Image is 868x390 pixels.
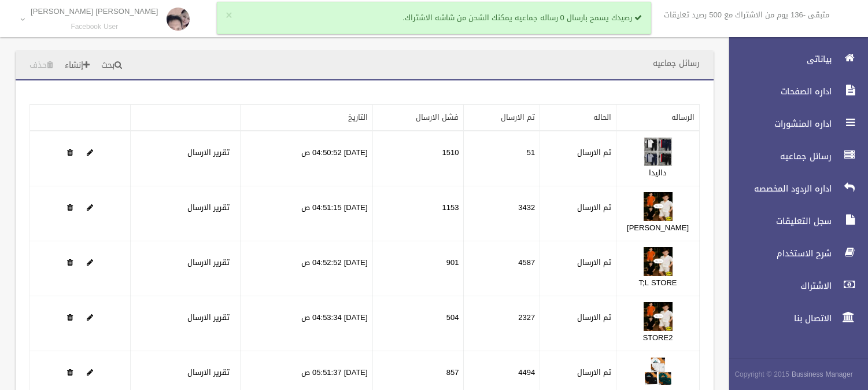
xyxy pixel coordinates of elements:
img: 638948947274429221.jpeg [644,357,673,386]
span: الاشتراك [719,280,835,292]
th: الحاله [540,105,616,131]
a: Edit [87,310,93,325]
td: [DATE] 04:51:15 ص [241,186,372,241]
a: الاشتراك [719,273,868,299]
span: Copyright © 2015 [734,368,789,381]
th: الرساله [616,105,700,131]
label: تم الارسال [577,146,611,160]
a: تقرير الارسال [187,255,230,270]
td: 504 [372,296,464,351]
strong: Bussiness Manager [792,368,853,381]
a: T;L STORE [639,275,677,290]
label: تم الارسال [577,256,611,270]
img: 638948912391536237.jpeg [644,302,673,331]
td: [DATE] 04:50:52 ص [241,131,372,186]
a: فشل الارسال [416,110,459,124]
span: بياناتى [719,53,835,65]
img: 638948910718906778.jpeg [644,137,673,166]
td: 901 [372,241,464,296]
a: اداره الصفحات [719,79,868,104]
a: [PERSON_NAME] [627,220,689,235]
a: بياناتى [719,46,868,72]
td: 3432 [464,186,540,241]
img: 638948911432187755.jpeg [644,192,673,221]
label: تم الارسال [577,311,611,325]
span: شرح الاستخدام [719,248,835,259]
a: تقرير الارسال [187,310,230,325]
a: تقرير الارسال [187,145,230,160]
a: اداره المنشورات [719,111,868,137]
img: 638948912144532146.jpeg [644,247,673,276]
a: الاتصال بنا [719,306,868,331]
td: 1510 [372,131,464,186]
a: Edit [644,145,673,160]
a: Edit [87,255,93,270]
a: اداره الردود المخصصه [719,176,868,201]
a: داليدا [649,165,667,180]
a: Edit [644,310,673,325]
a: STORE2 [643,330,673,345]
span: سجل التعليقات [719,215,835,227]
header: رسائل جماعيه [639,52,714,75]
span: اداره الصفحات [719,86,835,97]
a: رسائل جماعيه [719,144,868,169]
a: Edit [644,200,673,215]
a: تقرير الارسال [187,365,230,380]
a: التاريخ [348,110,368,124]
td: 1153 [372,186,464,241]
td: [DATE] 04:52:52 ص [241,241,372,296]
button: × [226,10,232,21]
td: 4587 [464,241,540,296]
td: 2327 [464,296,540,351]
span: اداره الردود المخصصه [719,183,835,194]
a: تم الارسال [501,110,535,124]
td: 51 [464,131,540,186]
label: تم الارسال [577,201,611,215]
a: تقرير الارسال [187,200,230,215]
a: Edit [87,145,93,160]
small: Facebook User [31,23,158,31]
a: إنشاء [60,55,94,76]
a: Edit [644,365,673,380]
span: الاتصال بنا [719,312,835,324]
a: بحث [97,55,127,76]
a: سجل التعليقات [719,208,868,234]
a: Edit [87,200,93,215]
a: شرح الاستخدام [719,241,868,266]
span: اداره المنشورات [719,118,835,130]
a: Edit [644,255,673,270]
div: رصيدك يسمح بارسال 0 رساله جماعيه يمكنك الشحن من شاشه الاشتراك. [217,2,651,34]
a: Edit [87,365,93,380]
td: [DATE] 04:53:34 ص [241,296,372,351]
p: [PERSON_NAME] [PERSON_NAME] [31,7,158,16]
label: تم الارسال [577,366,611,380]
span: رسائل جماعيه [719,150,835,162]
